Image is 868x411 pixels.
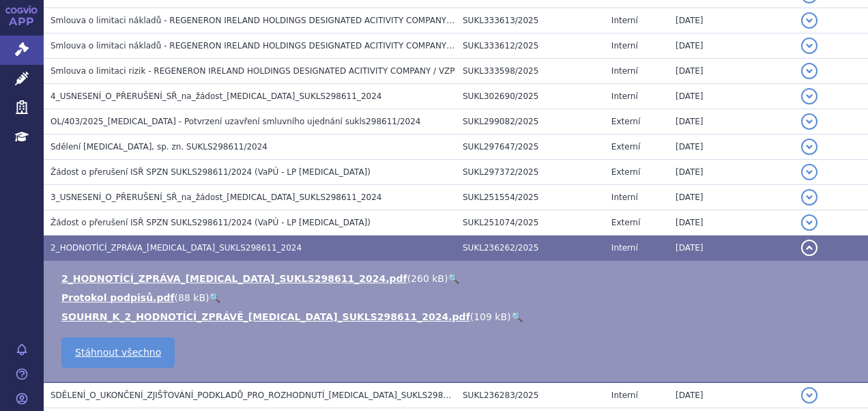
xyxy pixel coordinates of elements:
button: detail [801,240,818,256]
button: detail [801,113,818,130]
button: detail [801,214,818,231]
td: [DATE] [669,33,794,59]
td: SUKL297372/2025 [456,160,605,185]
span: Interní [611,16,638,25]
span: Interní [611,243,638,253]
td: SUKL299082/2025 [456,109,605,134]
td: [DATE] [669,134,794,160]
button: detail [801,139,818,155]
td: SUKL333613/2025 [456,8,605,33]
td: [DATE] [669,236,794,261]
span: Žádost o přerušení ISŘ SPZN SUKLS298611/2024 (VaPÚ - LP LIBTAYO) [50,218,371,227]
td: [DATE] [669,109,794,134]
td: [DATE] [669,84,794,109]
span: Interní [611,91,638,101]
li: ( ) [61,272,854,285]
span: 3_USNESENÍ_O_PŘERUŠENÍ_SŘ_na_žádost_LIBTAYO_SUKLS298611_2024 [50,193,381,202]
button: detail [801,164,818,180]
button: detail [801,12,818,29]
button: detail [801,63,818,79]
a: Stáhnout všechno [61,337,175,368]
td: SUKL236262/2025 [456,236,605,261]
span: Smlouva o limitaci nákladů - REGENERON IRELAND HOLDINGS DESIGNATED ACITIVITY COMPANY / ZPMV [50,16,478,25]
li: ( ) [61,310,854,324]
a: SOUHRN_K_2_HODNOTÍCÍ_ZPRÁVĚ_[MEDICAL_DATA]_SUKLS298611_2024.pdf [61,311,470,322]
button: detail [801,387,818,403]
span: Smlouva o limitaci nákladů - REGENERON IRELAND HOLDINGS DESIGNATED ACITIVITY COMPANY / ZPŠ [50,41,470,51]
td: [DATE] [669,185,794,210]
span: Interní [611,41,638,51]
span: 4_USNESENÍ_O_PŘERUŠENÍ_SŘ_na_žádost_LIBTAYO_SUKLS298611_2024 [50,91,381,101]
td: SUKL302690/2025 [456,84,605,109]
li: ( ) [61,291,854,304]
span: 260 kB [411,273,444,284]
td: SUKL236283/2025 [456,382,605,408]
span: Externí [611,167,640,177]
a: 🔍 [448,273,459,284]
button: detail [801,38,818,54]
td: SUKL297647/2025 [456,134,605,160]
span: 2_HODNOTÍCÍ_ZPRÁVA_LIBTAYO_SUKLS298611_2024 [50,243,302,253]
span: 109 kB [474,311,507,322]
span: Smlouva o limitaci rizik - REGENERON IRELAND HOLDINGS DESIGNATED ACITIVITY COMPANY / VZP [50,66,455,76]
span: Interní [611,193,638,202]
span: Externí [611,142,640,152]
span: Externí [611,218,640,227]
button: detail [801,189,818,205]
td: SUKL251074/2025 [456,210,605,236]
span: SDĚLENÍ_O_UKONČENÍ_ZJIŠŤOVÁNÍ_PODKLADŮ_PRO_ROZHODNUTÍ_LIBTAYO_SUKLS298611_2024 [50,391,484,400]
td: [DATE] [669,210,794,236]
td: [DATE] [669,160,794,185]
button: detail [801,88,818,104]
td: SUKL333598/2025 [456,59,605,84]
td: [DATE] [669,382,794,408]
a: Protokol podpisů.pdf [61,292,175,303]
span: Interní [611,66,638,76]
td: SUKL251554/2025 [456,185,605,210]
a: 2_HODNOTÍCÍ_ZPRÁVA_[MEDICAL_DATA]_SUKLS298611_2024.pdf [61,273,407,284]
span: Externí [611,117,640,126]
a: 🔍 [511,311,523,322]
td: [DATE] [669,59,794,84]
a: 🔍 [209,292,220,303]
span: 88 kB [178,292,205,303]
span: Žádost o přerušení ISŘ SPZN SUKLS298611/2024 (VaPÚ - LP LIBTAYO) [50,167,371,177]
td: [DATE] [669,8,794,33]
span: Interní [611,391,638,400]
td: SUKL333612/2025 [456,33,605,59]
span: OL/403/2025_LIBTAYO - Potvrzení uzavření smluvního ujednání sukls298611/2024 [50,117,421,126]
span: Sdělení LIBTAYO, sp. zn. SUKLS298611/2024 [50,142,267,152]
